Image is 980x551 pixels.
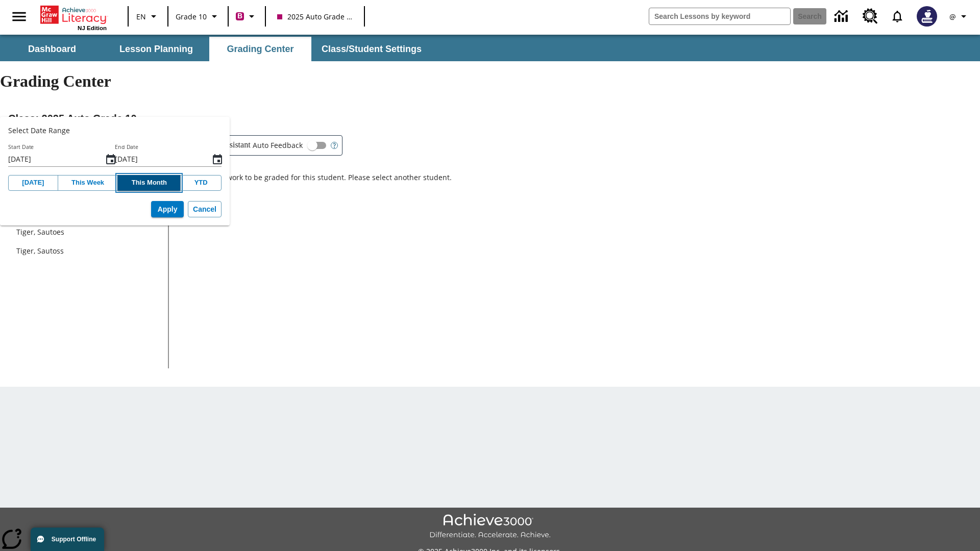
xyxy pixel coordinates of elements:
h2: Class : 2025 Auto Grade 10 [8,110,972,127]
label: Start Date [8,143,34,151]
button: Lesson Planning [105,37,207,61]
button: YTD [180,175,222,191]
button: Apply [151,201,184,218]
input: search field [649,8,790,24]
span: @ [949,11,956,22]
span: NJ Edition [78,25,107,31]
button: Grade: Grade 10, Select a grade [171,7,225,26]
button: Cancel [188,201,222,218]
button: Dashboard [1,37,103,61]
a: Notifications [884,3,911,30]
span: 2025 Auto Grade 10 [277,11,353,22]
div: Home [40,4,107,31]
button: Start Date, Choose date, August 1, 2025, Selected [101,149,121,170]
button: Support Offline [31,528,104,551]
button: Class/Student Settings [313,37,430,61]
button: This Month [117,175,181,191]
span: Grade 10 [176,11,207,22]
button: Profile/Settings [943,7,976,26]
button: End Date, Choose date, August 19, 2025, Selected [207,149,228,170]
button: Open Help for Writing Assistant [327,136,342,155]
button: Grading Center [209,37,311,61]
span: Tiger, Sautoss [16,245,160,256]
img: Avatar [917,6,937,27]
h2: Select Date Range [8,125,222,136]
button: Boost Class color is violet red. Change class color [232,7,262,26]
div: Tiger, Sautoes [8,222,168,241]
button: Open side menu [4,2,34,32]
a: Resource Center, Will open in new tab [856,3,884,30]
button: Select a new avatar [911,3,943,30]
button: Language: EN, Select a language [132,7,164,26]
span: Auto Feedback [253,140,303,151]
span: B [237,10,242,22]
a: Home [40,5,107,25]
img: Achieve3000 Differentiate Accelerate Achieve [429,514,551,540]
label: End Date [115,143,138,151]
button: [DATE] [8,175,58,191]
div: Tiger, Sautoss [8,241,168,260]
span: Tiger, Sautoes [16,227,160,237]
a: Data Center [828,3,856,31]
button: This Week [58,175,118,191]
p: There is no work to be graded for this student. Please select another student. [186,172,972,191]
span: EN [136,11,146,22]
span: Support Offline [52,536,96,543]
